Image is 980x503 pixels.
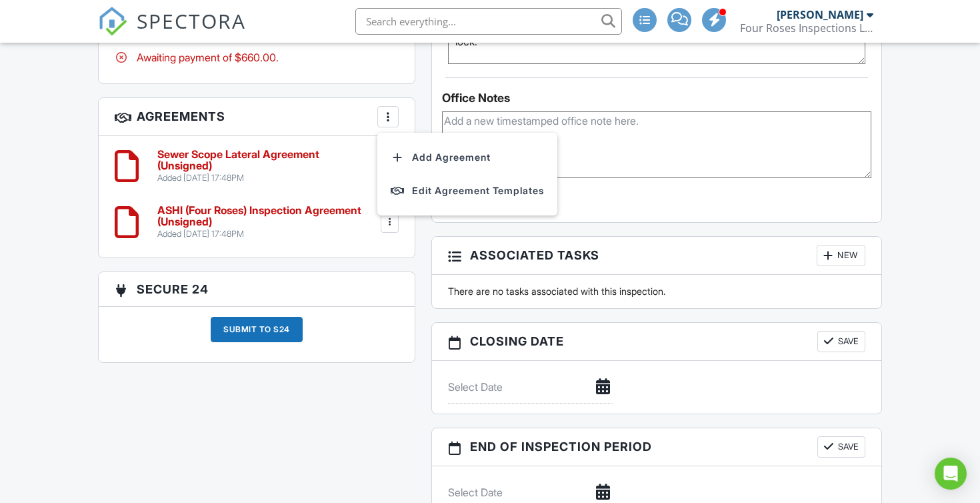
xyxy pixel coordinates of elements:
h6: ASHI (Four Roses) Inspection Agreement (Unsigned) [157,205,378,228]
div: Added [DATE] 17:48PM [157,229,378,239]
div: Open Intercom Messenger [935,458,967,490]
input: Search everything... [355,8,622,35]
span: Closing date [470,332,564,350]
a: Sewer Scope Lateral Agreement (Unsigned) Added [DATE] 17:48PM [157,149,375,184]
div: Added [DATE] 17:48PM [157,173,375,183]
a: Submit to S24 [211,317,303,352]
div: Four Roses Inspections LLC [740,21,873,35]
span: SPECTORA [137,7,246,35]
span: Associated Tasks [470,246,599,264]
a: ASHI (Four Roses) Inspection Agreement (Unsigned) Added [DATE] 17:48PM [157,205,378,240]
div: There are no tasks associated with this inspection. [440,285,873,298]
input: Select Date [448,371,613,404]
h3: Secure 24 [99,272,415,307]
div: Awaiting payment of $660.00. [115,50,399,65]
div: New [817,245,865,266]
div: Office Notes [442,91,871,105]
a: SPECTORA [98,18,246,46]
button: Save [817,331,865,352]
span: End of Inspection Period [470,438,652,456]
h6: Sewer Scope Lateral Agreement (Unsigned) [157,149,375,172]
h3: Agreements [99,98,415,136]
div: Submit to S24 [211,317,303,342]
img: The Best Home Inspection Software - Spectora [98,7,127,36]
div: [PERSON_NAME] [777,8,863,21]
button: Save [817,436,865,458]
